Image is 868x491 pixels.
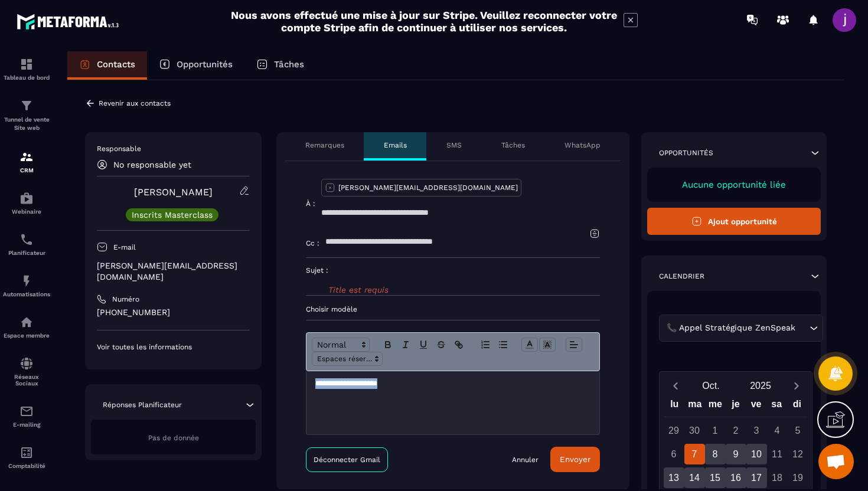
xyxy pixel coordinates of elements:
p: Numéro [112,294,139,304]
img: automations [19,315,34,329]
p: E-mail [113,243,136,252]
p: Remarques [305,140,344,150]
div: 14 [684,467,705,488]
p: Espace membre [3,332,50,339]
img: automations [19,191,34,205]
p: Aucune opportunité liée [659,179,809,190]
p: [PERSON_NAME][EMAIL_ADDRESS][DOMAIN_NAME] [338,183,518,192]
button: Envoyer [550,447,600,472]
p: [PHONE_NUMBER] [97,307,250,318]
p: Planificateur [3,250,50,256]
p: Tâches [501,140,525,150]
a: Opportunités [147,51,244,80]
p: À : [306,199,315,208]
a: formationformationTableau de bord [3,48,50,90]
span: 📞 Appel Stratégique ZenSpeak [664,322,798,335]
a: automationsautomationsAutomatisations [3,265,50,306]
p: CRM [3,167,50,174]
div: Search for option [659,315,823,342]
div: 5 [788,420,808,441]
a: Tâches [244,51,316,80]
p: Voir toutes les informations [97,342,250,352]
button: Previous month [664,378,686,394]
p: Calendrier [659,271,704,281]
img: automations [19,274,34,288]
img: scheduler [19,233,34,247]
div: 17 [746,467,767,488]
p: Inscrits Masterclass [132,211,213,219]
div: 9 [726,444,746,464]
img: email [19,404,34,418]
button: Open months overlay [686,375,736,396]
p: Cc : [306,238,319,248]
p: Tâches [274,59,304,70]
a: accountantaccountantComptabilité [3,437,50,478]
a: Déconnecter Gmail [306,447,388,472]
p: Contacts [97,59,135,70]
div: Ouvrir le chat [818,444,854,479]
div: 30 [684,420,705,441]
div: 8 [705,444,726,464]
div: 11 [767,444,788,464]
p: Emails [384,140,407,150]
div: 19 [788,467,808,488]
div: ma [685,396,706,417]
div: 29 [664,420,684,441]
span: Pas de donnée [148,434,199,442]
a: schedulerschedulerPlanificateur [3,224,50,265]
div: 3 [746,420,767,441]
h2: Nous avons effectué une mise à jour sur Stripe. Veuillez reconnecter votre compte Stripe afin de ... [230,9,618,34]
button: Open years overlay [736,375,785,396]
a: formationformationCRM [3,141,50,182]
img: social-network [19,356,34,371]
img: logo [17,11,123,32]
p: Tableau de bord [3,74,50,81]
div: 7 [684,444,705,464]
a: automationsautomationsEspace membre [3,306,50,348]
a: formationformationTunnel de vente Site web [3,90,50,141]
p: WhatsApp [564,140,601,150]
div: 16 [726,467,746,488]
a: [PERSON_NAME] [134,186,213,198]
p: Réponses Planificateur [103,400,182,410]
p: Responsable [97,144,250,153]
p: Comptabilité [3,463,50,469]
span: Title est requis [328,285,389,294]
a: automationsautomationsWebinaire [3,182,50,224]
p: Automatisations [3,291,50,297]
p: Réseaux Sociaux [3,374,50,387]
div: 6 [664,444,684,464]
div: sa [766,396,787,417]
a: Contacts [67,51,147,80]
div: 15 [705,467,726,488]
img: accountant [19,446,34,460]
p: Opportunités [177,59,233,70]
div: 12 [788,444,808,464]
a: emailemailE-mailing [3,395,50,437]
div: me [705,396,726,417]
div: je [726,396,746,417]
button: Next month [785,378,807,394]
div: 10 [746,444,767,464]
p: Revenir aux contacts [99,99,171,107]
p: Choisir modèle [306,305,600,314]
div: lu [664,396,685,417]
p: No responsable yet [113,160,191,169]
p: SMS [446,140,462,150]
a: Annuler [512,455,539,464]
p: Tunnel de vente Site web [3,116,50,132]
input: Search for option [798,322,807,335]
img: formation [19,99,34,113]
div: 1 [705,420,726,441]
div: ve [746,396,766,417]
p: Sujet : [306,266,328,275]
button: Ajout opportunité [647,208,821,235]
p: Opportunités [659,148,713,158]
p: E-mailing [3,421,50,428]
img: formation [19,150,34,164]
a: social-networksocial-networkRéseaux Sociaux [3,348,50,395]
div: di [787,396,807,417]
img: formation [19,57,34,71]
p: [PERSON_NAME][EMAIL_ADDRESS][DOMAIN_NAME] [97,260,250,283]
div: 18 [767,467,788,488]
